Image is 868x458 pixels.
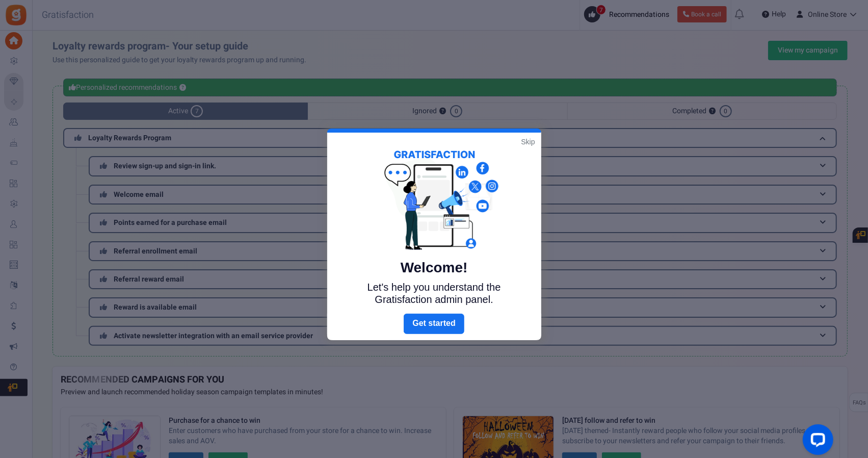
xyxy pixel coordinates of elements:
a: Skip [521,137,535,147]
h5: Welcome! [350,260,518,276]
p: Let's help you understand the Gratisfaction admin panel. [350,281,518,306]
a: Next [404,314,464,334]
